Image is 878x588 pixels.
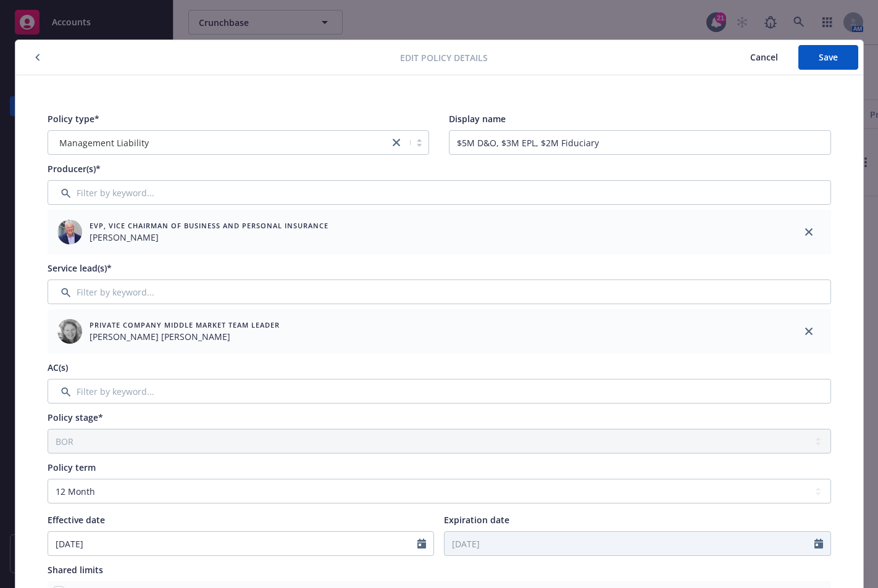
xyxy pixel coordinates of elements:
a: close [389,135,404,150]
span: Policy type* [48,113,99,125]
img: employee photo [57,220,82,244]
input: Filter by keyword... [48,379,831,404]
span: Cancel [750,51,778,63]
span: [PERSON_NAME] [90,231,328,244]
input: Filter by keyword... [48,180,831,205]
img: employee photo [57,319,82,344]
span: EVP, Vice Chairman of Business and Personal Insurance [90,220,328,231]
button: Save [798,45,858,70]
span: Management Liability [54,136,383,149]
button: Cancel [730,45,798,70]
input: MM/DD/YYYY [445,532,814,555]
a: close [801,225,816,239]
input: MM/DD/YYYY [48,532,418,555]
span: Effective date [48,514,105,526]
span: Edit policy details [400,51,488,64]
span: Producer(s)* [48,163,101,175]
span: AC(s) [48,362,68,373]
span: Expiration date [444,514,509,526]
span: Policy term [48,462,96,473]
span: Display name [449,113,506,125]
a: close [801,324,816,339]
span: Save [819,51,838,63]
span: Management Liability [59,136,149,149]
span: Private Company Middle Market Team Leader [90,320,280,330]
input: Filter by keyword... [48,280,831,304]
span: Shared limits [48,564,103,576]
span: Service lead(s)* [48,262,112,274]
svg: Calendar [814,539,823,549]
span: [PERSON_NAME] [PERSON_NAME] [90,330,280,343]
svg: Calendar [417,539,426,549]
span: Policy stage* [48,412,103,423]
